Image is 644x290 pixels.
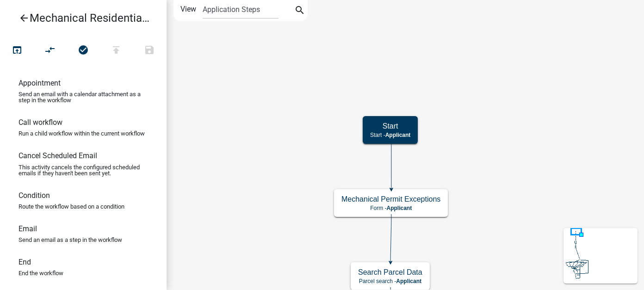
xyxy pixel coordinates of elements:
p: Send an email as a step in the workflow [19,237,122,243]
h6: Call workflow [19,118,62,127]
button: Publish [99,41,133,61]
p: Parcel search - [358,278,422,284]
h6: Cancel Scheduled Email [19,151,97,160]
i: save [144,44,155,57]
h6: Email [19,224,37,233]
i: arrow_back [19,12,30,25]
button: Test Workflow [0,41,34,61]
i: open_in_browser [12,44,23,57]
h5: Start [370,122,410,130]
i: search [294,5,305,18]
span: Applicant [386,205,412,211]
p: Send an email with a calendar attachment as a step in the workflow [19,91,148,103]
p: Start - [370,132,410,138]
p: End the workflow [19,270,63,276]
a: Mechanical Residential Permit - 2025 [7,7,152,29]
button: No problems [67,41,100,61]
button: Auto Layout [33,41,67,61]
h6: Appointment [19,79,61,87]
h5: Search Parcel Data [358,268,422,277]
button: search [292,4,307,19]
p: Form - [341,205,440,211]
div: Workflow actions [0,41,166,63]
i: check_circle [78,44,89,57]
p: Run a child workflow within the current workflow [19,130,145,136]
span: Applicant [385,132,411,138]
i: compare_arrows [45,44,56,57]
span: Applicant [396,278,421,284]
h6: Condition [19,191,50,200]
i: publish [111,44,122,57]
p: This activity cancels the configured scheduled emails if they haven't been sent yet. [19,164,148,176]
h6: End [19,258,31,266]
button: Save [133,41,166,61]
p: Route the workflow based on a condition [19,204,124,210]
h5: Mechanical Permit Exceptions [341,195,440,204]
